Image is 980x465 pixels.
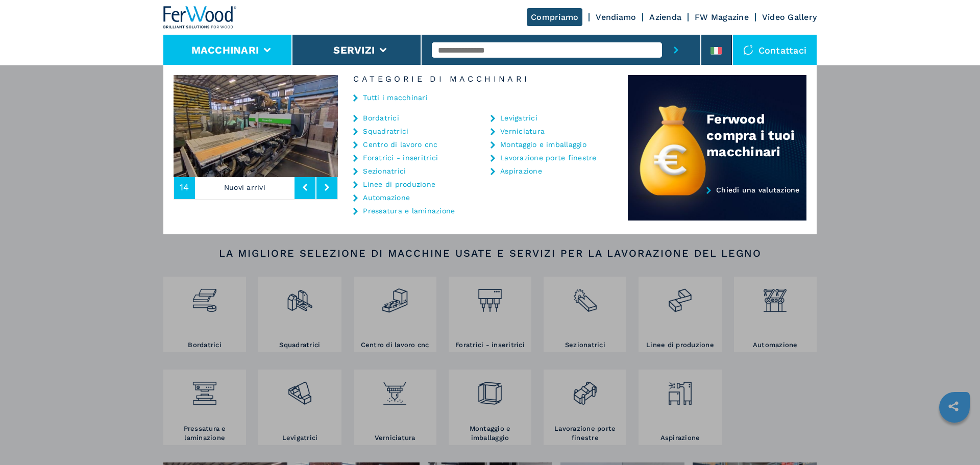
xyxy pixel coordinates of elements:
a: Automazione [363,194,410,201]
img: image [174,75,338,177]
h6: Categorie di Macchinari [338,75,628,83]
a: Foratrici - inseritrici [363,154,438,161]
a: Lavorazione porte finestre [500,154,597,161]
a: Montaggio e imballaggio [500,141,586,148]
a: Verniciatura [500,128,545,135]
a: Chiedi una valutazione [628,186,806,221]
a: Centro di lavoro cnc [363,141,437,148]
a: Squadratrici [363,128,408,135]
img: image [338,75,502,177]
a: FW Magazine [695,12,749,22]
a: Pressatura e laminazione [363,207,455,214]
a: Video Gallery [762,12,817,22]
button: Servizi [333,44,375,56]
a: Sezionatrici [363,167,406,175]
button: Macchinari [191,44,259,56]
a: Vendiamo [596,12,636,22]
div: Ferwood compra i tuoi macchinari [706,111,806,160]
p: Nuovi arrivi [195,176,295,199]
img: Ferwood [163,6,237,29]
img: Contattaci [743,45,753,55]
div: Contattaci [733,35,817,65]
button: submit-button [662,35,690,65]
span: 14 [180,183,189,192]
a: Tutti i macchinari [363,94,428,101]
a: Compriamo [527,8,582,26]
a: Bordatrici [363,114,399,121]
a: Levigatrici [500,114,537,121]
a: Linee di produzione [363,181,435,188]
a: Azienda [649,12,681,22]
a: Aspirazione [500,167,542,175]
